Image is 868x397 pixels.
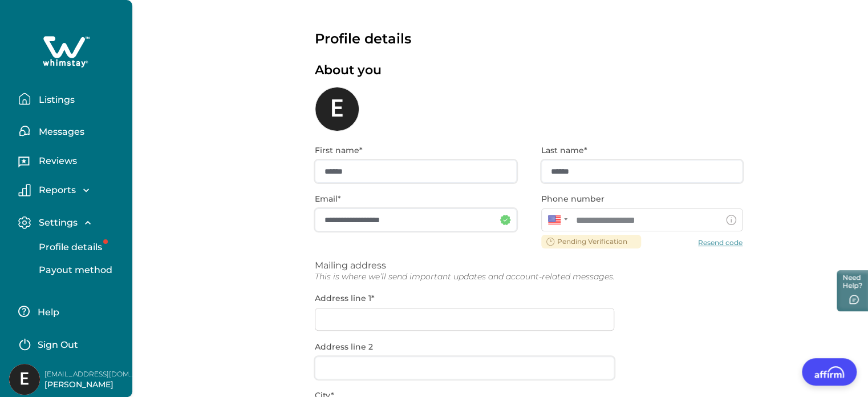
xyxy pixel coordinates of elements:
[35,242,102,253] p: Profile details
[35,94,75,106] p: Listings
[35,185,76,196] p: Reports
[18,119,123,142] button: Messages
[35,155,77,167] p: Reviews
[18,300,119,323] button: Help
[541,194,736,204] p: Phone number
[541,208,571,231] div: United States: + 1
[38,339,78,351] p: Sign Out
[26,259,131,282] button: Payout method
[35,217,78,228] p: Settings
[26,236,131,259] button: Profile details
[18,184,123,197] button: Reports
[18,216,123,229] button: Settings
[34,307,59,318] p: Help
[18,236,123,282] div: Settings
[35,264,112,276] p: Payout method
[18,87,123,110] button: Listings
[9,364,40,395] img: Whimstay Host
[44,379,136,391] p: [PERSON_NAME]
[315,63,382,78] p: About you
[18,332,119,355] button: Sign Out
[18,151,123,174] button: Reviews
[44,368,136,380] p: [EMAIL_ADDRESS][DOMAIN_NAME]
[35,126,84,138] p: Messages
